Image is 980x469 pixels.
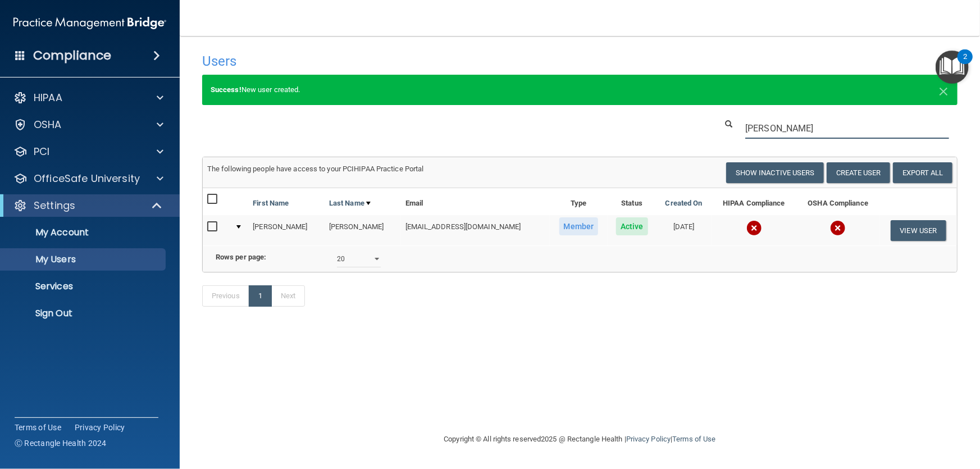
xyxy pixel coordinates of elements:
[7,281,161,292] p: Services
[13,145,163,158] a: PCI
[248,215,325,245] td: [PERSON_NAME]
[34,199,75,212] p: Settings
[7,227,161,238] p: My Account
[211,85,241,94] strong: Success!
[672,435,715,443] a: Terms of Use
[329,197,371,210] a: Last Name
[34,145,49,158] p: PCI
[830,220,846,236] img: cross.ca9f0e7f.svg
[202,285,249,307] a: Previous
[796,188,879,215] th: OSHA Compliance
[216,253,266,261] b: Rows per page:
[75,422,125,433] a: Privacy Policy
[271,285,305,307] a: Next
[893,162,952,183] a: Export All
[712,188,797,215] th: HIPAA Compliance
[401,188,550,215] th: Email
[939,83,949,97] button: Close
[202,54,636,69] h4: Users
[7,308,161,319] p: Sign Out
[745,118,949,139] input: Search
[253,197,289,210] a: First Name
[202,75,958,105] div: New user created.
[936,51,969,84] button: Open Resource Center, 2 new notifications
[375,421,785,457] div: Copyright © All rights reserved 2025 @ Rectangle Health | |
[207,165,424,173] span: The following people have access to your PCIHIPAA Practice Portal
[827,162,890,183] button: Create User
[963,57,967,71] div: 2
[891,220,946,241] button: View User
[13,172,163,185] a: OfficeSafe University
[33,48,111,63] h4: Compliance
[34,91,62,104] p: HIPAA
[608,188,657,215] th: Status
[325,215,401,245] td: [PERSON_NAME]
[7,254,161,265] p: My Users
[15,422,61,433] a: Terms of Use
[616,217,648,235] span: Active
[626,435,671,443] a: Privacy Policy
[34,172,140,185] p: OfficeSafe University
[746,220,762,236] img: cross.ca9f0e7f.svg
[939,79,949,101] span: ×
[13,12,166,34] img: PMB logo
[726,162,824,183] button: Show Inactive Users
[249,285,272,307] a: 1
[657,215,712,245] td: [DATE]
[13,118,163,131] a: OSHA
[34,118,62,131] p: OSHA
[550,188,608,215] th: Type
[13,91,163,104] a: HIPAA
[666,197,703,210] a: Created On
[559,217,599,235] span: Member
[13,199,163,212] a: Settings
[15,438,107,449] span: Ⓒ Rectangle Health 2024
[401,215,550,245] td: [EMAIL_ADDRESS][DOMAIN_NAME]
